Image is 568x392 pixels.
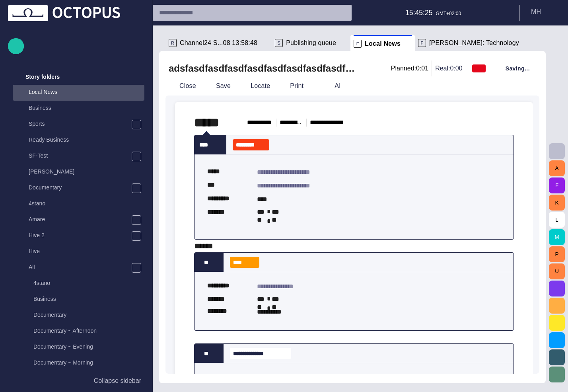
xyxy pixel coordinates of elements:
[29,168,144,176] p: [PERSON_NAME]
[18,276,144,292] div: 4stano
[13,244,144,260] div: Hive
[33,327,144,335] p: Documentary ~ Afternoon
[13,164,144,180] div: [PERSON_NAME]
[275,39,283,47] p: S
[429,39,519,47] span: [PERSON_NAME]: Technology
[94,376,141,386] p: Collapse sidebar
[18,324,144,339] div: Documentary ~ Afternoon
[169,62,359,75] h2: adsfasdfasdfasdfasdfasdfasdfasdfasdfasdfasdf
[525,5,563,19] button: MH
[165,79,199,93] button: Close
[29,215,131,223] p: Amare
[180,39,257,47] span: Channel24 S...08 13:58:48
[272,35,350,51] div: SPublishing queue
[18,308,144,324] div: Documentary
[29,152,131,160] p: SF-Test
[13,101,144,117] div: Business
[549,177,565,193] button: F
[13,196,144,212] div: 4stano
[202,79,233,93] button: Save
[418,39,426,47] p: F
[33,295,144,303] p: Business
[33,359,144,367] p: Documentary ~ Morning
[33,343,144,351] p: Documentary ~ Evening
[169,39,177,47] p: R
[13,133,144,148] div: Ready Business
[13,212,144,228] div: Amare
[391,64,428,73] p: Planned: 0:01
[435,64,463,73] p: Real: 0:00
[29,136,144,144] p: Ready Business
[405,8,433,18] p: 15:45:25
[350,35,415,51] div: FLocal News
[321,79,344,93] button: AI
[549,212,565,228] button: L
[436,10,461,17] p: GMT+02:00
[286,39,336,47] span: Publishing queue
[276,79,317,93] button: Print
[506,64,530,72] span: Saving...
[13,117,144,133] div: Sports
[549,229,565,245] button: M
[29,88,144,96] p: Local News
[354,40,362,48] p: F
[18,339,144,355] div: Documentary ~ Evening
[29,120,131,128] p: Sports
[237,79,273,93] button: Locate
[549,263,565,279] button: U
[549,246,565,262] button: P
[18,292,144,308] div: Business
[13,85,144,101] div: Local News
[549,160,565,176] button: A
[25,73,60,81] p: Story folders
[33,311,144,319] p: Documentary
[13,228,144,244] div: Hive 2
[29,231,131,239] p: Hive 2
[29,199,144,207] p: 4stano
[29,247,144,255] p: Hive
[8,373,144,389] button: Collapse sidebar
[365,40,401,48] span: Local News
[33,279,144,287] p: 4stano
[18,355,144,371] div: Documentary ~ Morning
[29,263,131,271] p: All
[415,35,522,51] div: F[PERSON_NAME]: Technology
[165,35,272,51] div: RChannel24 S...08 13:58:48
[549,195,565,211] button: K
[531,7,541,17] p: M H
[13,148,144,164] div: SF-Test
[8,53,144,357] ul: main menu
[8,5,120,21] img: Octopus News Room
[29,183,131,191] p: Documentary
[13,180,144,196] div: Documentary
[29,104,144,112] p: Business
